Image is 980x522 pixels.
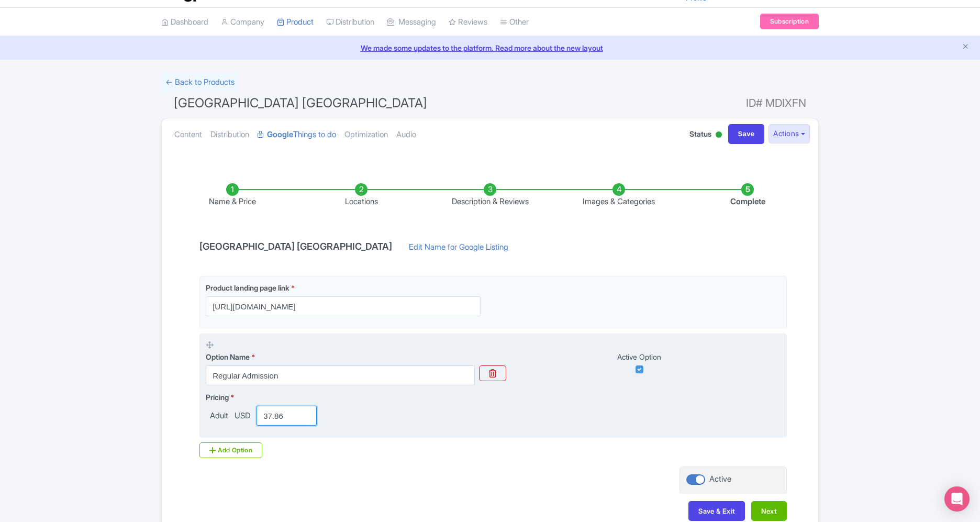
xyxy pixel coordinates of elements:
[326,8,374,37] a: Distribution
[206,393,229,402] span: Pricing
[760,14,819,29] a: Subscription
[387,8,436,37] a: Messaging
[6,42,974,53] a: We made some updates to the platform. Read more about the new layout
[206,296,481,316] input: Product landing page link
[683,183,812,208] li: Complete
[688,501,745,521] button: Save & Exit
[344,118,388,151] a: Optimization
[221,8,264,37] a: Company
[258,118,336,151] a: GoogleThings to do
[206,410,232,422] span: Adult
[449,8,487,37] a: Reviews
[206,365,475,385] input: Option Name
[174,95,427,110] span: [GEOGRAPHIC_DATA] [GEOGRAPHIC_DATA]
[206,283,289,292] span: Product landing page link
[751,501,787,521] button: Next
[769,124,810,143] button: Actions
[426,183,554,208] li: Description & Reviews
[193,241,398,252] h4: [GEOGRAPHIC_DATA] [GEOGRAPHIC_DATA]
[396,118,416,151] a: Audio
[962,41,970,53] button: Close announcement
[709,473,731,485] div: Active
[500,8,529,37] a: Other
[944,486,970,512] div: Open Intercom Messenger
[232,410,252,422] span: USD
[617,352,661,361] span: Active Option
[168,183,297,208] li: Name & Price
[161,8,208,37] a: Dashboard
[267,129,293,141] strong: Google
[199,442,262,458] div: Add Option
[161,72,239,93] a: ← Back to Products
[206,352,250,361] span: Option Name
[257,406,317,426] input: 0.00
[554,183,683,208] li: Images & Categories
[210,118,249,151] a: Distribution
[297,183,426,208] li: Locations
[746,93,806,114] span: ID# MDIXFN
[398,241,519,258] a: Edit Name for Google Listing
[277,8,314,37] a: Product
[714,127,724,143] div: Active
[174,118,202,151] a: Content
[689,128,711,139] span: Status
[728,124,765,144] input: Save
